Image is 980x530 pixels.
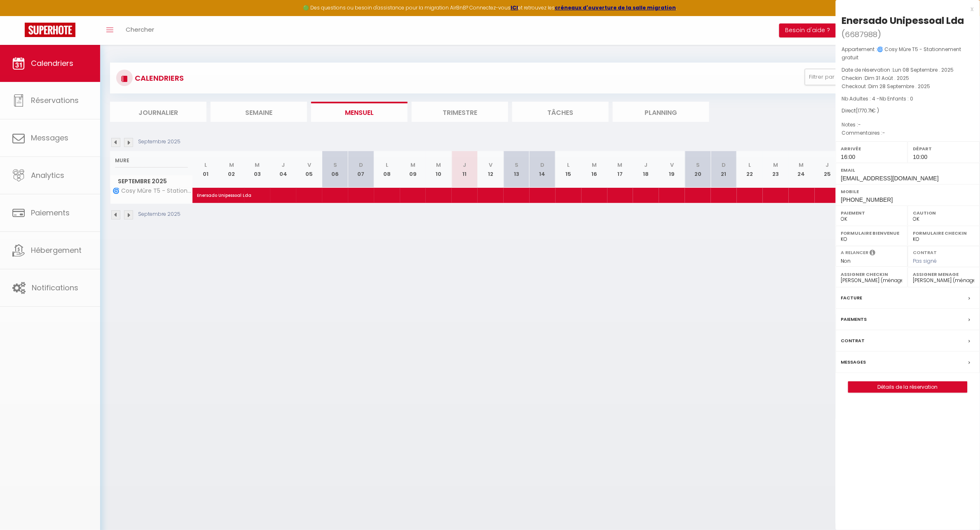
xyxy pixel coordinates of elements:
label: Email [841,166,975,174]
p: Commentaires : [842,129,974,137]
span: Dim 31 Août . 2025 [865,75,910,82]
span: ( ) [842,28,882,40]
div: Enersado Unipessoal Lda [842,14,964,27]
span: 16:00 [841,154,856,160]
span: Nb Adultes : 4 - [842,95,914,102]
span: [PHONE_NUMBER] [841,196,893,203]
span: ( € ) [856,107,879,114]
p: Date de réservation : [842,66,974,74]
span: Lun 08 Septembre . 2025 [893,66,954,73]
i: Sélectionner OUI si vous souhaiter envoyer les séquences de messages post-checkout [870,249,876,258]
label: Formulaire Bienvenue [841,229,903,237]
p: Notes : [842,121,974,129]
label: Formulaire Checkin [913,229,975,237]
label: Paiement [841,209,903,217]
span: Nb Enfants : 0 [880,95,914,102]
label: Assigner Menage [913,270,975,278]
iframe: Chat [945,493,974,524]
label: Messages [841,358,866,367]
label: Assigner Checkin [841,270,903,278]
label: Arrivée [841,145,903,153]
label: Contrat [841,336,865,345]
a: Détails de la réservation [849,382,967,392]
label: A relancer [841,249,869,256]
span: [EMAIL_ADDRESS][DOMAIN_NAME] [841,175,939,182]
div: x [836,4,974,14]
button: Ouvrir le widget de chat LiveChat [7,3,31,28]
span: 🌀 Cosy Mûre T5 - Stationnement gratuit [842,46,961,61]
label: Départ [913,145,975,153]
div: Direct [842,107,974,115]
label: Mobile [841,187,975,196]
label: Caution [913,209,975,217]
label: Facture [841,294,863,302]
span: - [883,129,886,136]
span: 6687988 [845,29,878,40]
p: Appartement : [842,45,974,62]
label: Paiements [841,315,867,324]
span: 1770.71 [858,107,872,114]
button: Détails de la réservation [848,381,968,393]
label: Contrat [913,249,937,254]
span: Pas signé [913,257,937,264]
p: Checkout : [842,82,974,91]
span: 10:00 [913,154,928,160]
p: Checkin : [842,74,974,82]
span: Dim 28 Septembre . 2025 [869,83,931,90]
span: - [858,121,861,128]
